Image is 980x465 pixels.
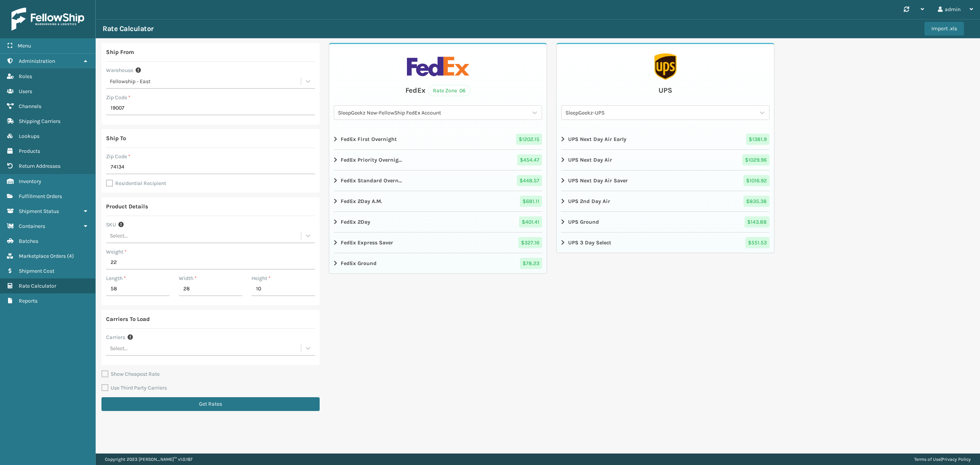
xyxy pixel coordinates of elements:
[19,118,60,124] span: Shipping Carriers
[341,156,403,164] strong: FedEx Priority Overnight
[341,177,403,185] strong: FedEx Standard Overnight
[106,221,116,229] label: SKU
[341,239,393,247] strong: FedEx Express Saver
[106,333,125,341] label: Carriers
[19,268,54,274] span: Shipment Cost
[110,77,302,85] div: Fellowship - East
[67,253,74,259] span: ( 4 )
[19,88,32,95] span: Users
[341,197,382,205] strong: FedEx 2Day A.M.
[568,135,626,143] strong: UPS Next Day Air Early
[19,103,41,110] span: Channels
[405,85,426,96] div: FedEx
[658,85,672,96] div: UPS
[914,454,971,465] div: |
[179,274,197,282] label: Width
[341,259,377,267] strong: FedEx Ground
[19,283,56,289] span: Rate Calculator
[19,238,38,244] span: Batches
[459,87,465,95] span: 06
[110,344,128,352] div: Select...
[106,93,131,102] label: Zip Code
[252,274,271,282] label: Height
[341,135,397,143] strong: FedEx First Overnight
[19,178,41,185] span: Inventory
[338,109,529,117] div: SleepGeekz New-FellowShip FedEx Account
[19,208,59,214] span: Shipment Status
[19,253,66,259] span: Marketplace Orders
[106,47,134,57] div: Ship From
[568,177,628,185] strong: UPS Next Day Air Saver
[568,239,611,247] strong: UPS 3 Day Select
[101,397,320,411] button: Get Rates
[341,218,370,226] strong: FedEx 2Day
[745,237,769,248] span: $ 551.53
[101,385,167,391] label: Use Third Party Carriers
[106,202,148,211] div: Product Details
[19,148,40,154] span: Products
[106,274,126,282] label: Length
[565,109,756,117] div: SleepGeekz-UPS
[743,175,769,186] span: $ 1016.92
[516,134,542,145] span: $ 1202.15
[517,175,542,186] span: $ 448.57
[19,133,39,139] span: Lookups
[19,163,60,169] span: Return Addresses
[914,457,941,462] a: Terms of Use
[746,134,769,145] span: $ 1381.9
[11,8,84,31] img: logo
[106,152,131,160] label: Zip Code
[924,22,964,36] button: Import .xls
[19,223,45,229] span: Containers
[942,457,971,462] a: Privacy Policy
[18,43,31,49] span: Menu
[568,197,610,205] strong: UPS 2nd Day Air
[101,371,160,377] label: Show Cheapest Rate
[517,154,542,165] span: $ 454.47
[520,196,542,207] span: $ 681.11
[110,232,128,240] div: Select...
[105,454,193,465] p: Copyright 2023 [PERSON_NAME]™ v 1.0.187
[568,156,612,164] strong: UPS Next Day Air
[742,154,769,165] span: $ 1029.96
[19,73,32,80] span: Roles
[106,134,126,143] div: Ship To
[106,248,127,256] label: Weight
[519,216,542,228] span: $ 401.41
[19,193,62,200] span: Fulfillment Orders
[19,58,55,64] span: Administration
[568,218,599,226] strong: UPS Ground
[106,180,166,187] label: Residential Recipient
[103,24,154,33] h3: Rate Calculator
[433,87,457,95] span: Rate Zone
[520,258,542,269] span: $ 78.23
[743,196,769,207] span: $ 835.38
[745,216,769,228] span: $ 143.88
[106,314,150,324] div: Carriers To Load
[19,298,38,304] span: Reports
[518,237,542,248] span: $ 327.16
[106,66,133,74] label: Warehouse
